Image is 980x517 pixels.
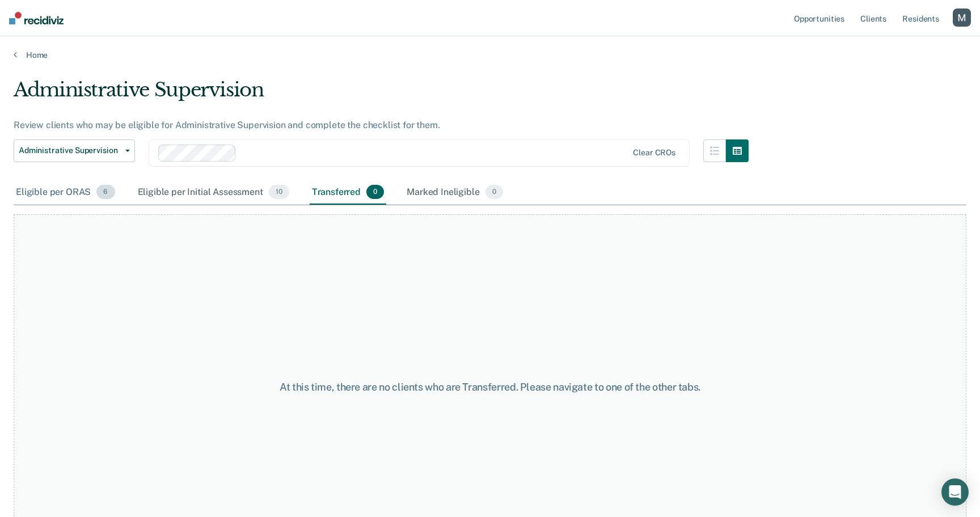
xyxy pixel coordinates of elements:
[14,180,117,205] div: Eligible per ORAS6
[404,180,505,205] div: Marked Ineligible0
[9,12,64,24] img: Recidiviz
[14,139,135,162] button: Administrative Supervision
[633,148,675,158] div: Clear CROs
[19,146,121,155] span: Administrative Supervision
[310,180,387,205] div: Transferred0
[366,185,384,200] span: 0
[14,78,749,111] div: Administrative Supervision
[252,381,728,393] div: At this time, there are no clients who are Transferred. Please navigate to one of the other tabs.
[96,185,115,200] span: 6
[14,120,749,130] div: Review clients who may be eligible for Administrative Supervision and complete the checklist for ...
[14,50,966,60] a: Home
[941,478,969,506] div: Open Intercom Messenger
[136,180,292,205] div: Eligible per Initial Assessment10
[485,185,503,200] span: 0
[269,185,289,200] span: 10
